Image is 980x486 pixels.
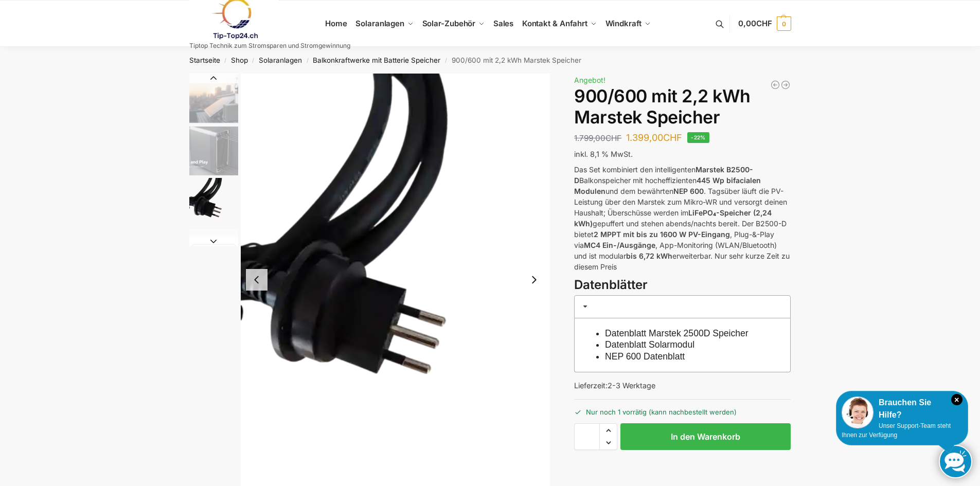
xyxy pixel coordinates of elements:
a: Solaranlagen [351,1,418,47]
h1: 900/600 mit 2,2 kWh Marstek Speicher [574,86,791,128]
span: 2-3 Werktage [608,381,655,390]
a: Datenblatt Solarmodul [605,339,694,350]
img: Balkonkraftwerk mit Marstek Speicher [189,74,238,124]
iframe: Sicherer Rahmen für schnelle Bezahlvorgänge [572,456,793,485]
a: NEP 600 Datenblatt [605,351,685,362]
span: / [248,57,259,65]
a: Solar-Zubehör [418,1,489,47]
p: Tiptop Technik zum Stromsparen und Stromgewinnung [189,43,350,49]
span: 0 [777,16,791,31]
a: Startseite [189,56,220,64]
span: CHF [605,133,621,143]
a: Kontakt & Anfahrt [518,1,601,47]
i: Schließen [951,394,963,405]
span: Sales [493,19,514,28]
span: Windkraft [605,19,642,28]
span: 0,00 [738,19,772,28]
button: In den Warenkorb [620,423,791,450]
button: Next slide [189,236,238,246]
a: 0,00CHF 0 [738,8,791,39]
li: 1 / 8 [187,74,238,125]
a: Solaranlagen [259,56,302,64]
img: Customer service [842,397,874,428]
strong: 2 MPPT mit bis zu 1600 W PV-Eingang [594,230,730,239]
span: / [302,57,313,65]
h3: Datenblätter [574,276,791,294]
li: 2 / 8 [187,125,238,176]
span: Unser Support-Team steht Ihnen zur Verfügung [842,422,951,439]
span: Increase quantity [600,424,617,437]
li: 3 / 8 [187,176,238,228]
span: Kontakt & Anfahrt [522,19,587,28]
strong: MC4 Ein-/Ausgänge [584,241,655,249]
strong: bis 6,72 kWh [626,251,672,260]
button: Previous slide [189,73,238,83]
span: Solaranlagen [355,19,404,28]
span: / [220,57,231,65]
span: CHF [663,132,682,143]
img: ChatGPT Image 29. März 2025, 12_41_06 [189,229,238,278]
button: Next slide [523,269,545,291]
p: Nur noch 1 vorrätig (kann nachbestellt werden) [574,399,791,417]
input: Produktmenge [574,423,600,450]
strong: NEP 600 [673,187,704,195]
span: -22% [687,132,709,143]
a: Steckerkraftwerk mit 8 KW Speicher und 8 Solarmodulen mit 3600 Watt [770,80,780,90]
span: / [440,57,451,65]
button: Previous slide [246,269,268,291]
span: inkl. 8,1 % MwSt. [574,150,633,158]
bdi: 1.399,00 [626,132,682,143]
nav: Breadcrumb [171,47,809,74]
li: 3 / 8 [241,74,550,486]
span: Angebot! [574,76,605,84]
span: Reduce quantity [600,436,617,449]
p: Das Set kombiniert den intelligenten Balkonspeicher mit hocheffizienten und dem bewährten . Tagsü... [574,164,791,272]
a: Windkraft [601,1,655,47]
span: Lieferzeit: [574,381,655,390]
img: Anschlusskabel-3meter_schweizer-stecker [189,178,238,227]
div: Brauchen Sie Hilfe? [842,397,963,421]
bdi: 1.799,00 [574,133,621,143]
a: Sales [489,1,518,47]
a: Shop [231,56,248,64]
a: Balkonkraftwerke mit Batterie Speicher [313,56,440,64]
a: Steckerkraftwerk mit 8 KW Speicher und 8 Solarmodulen mit 3600 Watt [780,80,791,90]
img: Marstek Balkonkraftwerk [189,127,238,175]
img: Anschlusskabel-3meter_schweizer-stecker [241,74,550,486]
span: Solar-Zubehör [422,19,476,28]
span: CHF [756,19,772,28]
li: 4 / 8 [187,228,238,279]
a: Datenblatt Marstek 2500D Speicher [605,328,749,338]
